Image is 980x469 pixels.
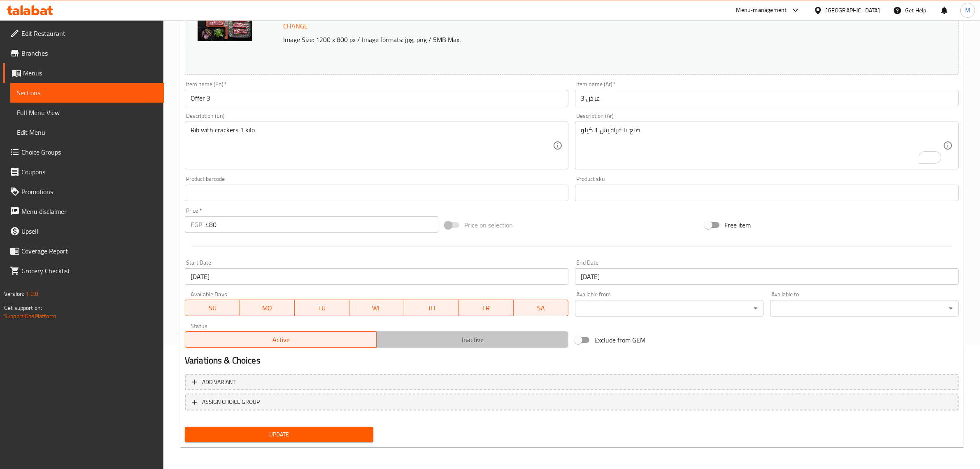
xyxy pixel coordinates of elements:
[965,6,970,15] span: M
[243,302,291,314] span: MO
[21,206,157,216] span: Menu disclaimer
[185,394,959,410] button: ASSIGN CHOICE GROUP
[185,90,568,106] input: Enter name En
[240,300,295,316] button: MO
[189,334,374,346] span: Active
[191,126,553,165] textarea: Rib with crackers 1 kilo
[10,103,164,122] a: Full Menu View
[202,377,235,387] span: Add variant
[724,220,751,230] span: Free item
[3,261,164,281] a: Grocery Checklist
[185,427,373,442] button: Update
[191,220,202,230] p: EGP
[283,20,308,32] span: Change
[4,303,42,313] span: Get support on:
[3,63,164,83] a: Menus
[280,18,311,35] button: Change
[376,331,568,348] button: Inactive
[464,220,513,230] span: Price on selection
[4,288,24,299] span: Version:
[3,23,164,43] a: Edit Restaurant
[575,300,764,317] div: ​
[459,300,514,316] button: FR
[21,28,157,38] span: Edit Restaurant
[185,374,959,391] button: Add variant
[514,300,568,316] button: SA
[17,127,157,137] span: Edit Menu
[189,302,237,314] span: SU
[3,221,164,241] a: Upsell
[23,68,157,78] span: Menus
[353,302,401,314] span: WE
[21,187,157,197] span: Promotions
[581,126,943,165] textarea: To enrich screen reader interactions, please activate Accessibility in Grammarly extension settings
[17,88,157,98] span: Sections
[380,334,565,346] span: Inactive
[770,300,959,317] div: ​
[21,246,157,256] span: Coverage Report
[21,48,157,58] span: Branches
[575,185,959,201] input: Please enter product sku
[26,288,38,299] span: 1.0.0
[349,300,404,316] button: WE
[298,302,346,314] span: TU
[3,182,164,202] a: Promotions
[185,331,377,348] button: Active
[295,300,349,316] button: TU
[517,302,565,314] span: SA
[21,266,157,276] span: Grocery Checklist
[185,185,568,201] input: Please enter product barcode
[10,122,164,142] a: Edit Menu
[575,90,959,106] input: Enter name Ar
[826,6,880,15] div: [GEOGRAPHIC_DATA]
[185,300,240,316] button: SU
[407,302,456,314] span: TH
[3,202,164,221] a: Menu disclaimer
[205,216,438,233] input: Please enter price
[594,335,645,345] span: Exclude from GEM
[202,397,260,407] span: ASSIGN CHOICE GROUP
[462,302,510,314] span: FR
[3,241,164,261] a: Coverage Report
[191,429,367,440] span: Update
[10,83,164,103] a: Sections
[21,167,157,177] span: Coupons
[17,108,157,117] span: Full Menu View
[404,300,459,316] button: TH
[4,311,56,321] a: Support.OpsPlatform
[185,354,959,367] h2: Variations & Choices
[736,5,787,15] div: Menu-management
[3,162,164,182] a: Coupons
[280,35,841,45] p: Image Size: 1200 x 800 px / Image formats: jpg, png / 5MB Max.
[3,142,164,162] a: Choice Groups
[3,43,164,63] a: Branches
[21,147,157,157] span: Choice Groups
[21,226,157,236] span: Upsell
